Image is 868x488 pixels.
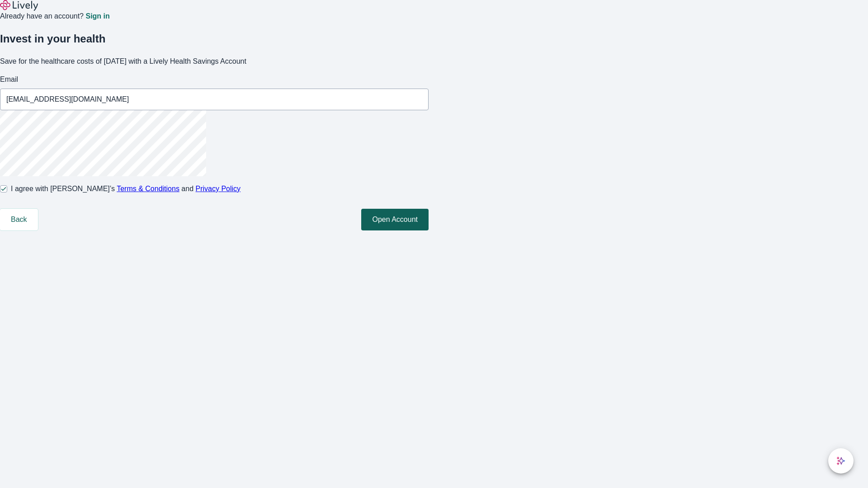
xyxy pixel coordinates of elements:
a: Terms & Conditions [117,185,179,192]
svg: Lively AI Assistant [836,456,845,465]
button: chat [828,448,854,474]
button: Open Account [361,209,429,230]
span: I agree with [PERSON_NAME]’s and [11,183,241,194]
a: Sign in [85,13,109,20]
a: Privacy Policy [196,185,241,192]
